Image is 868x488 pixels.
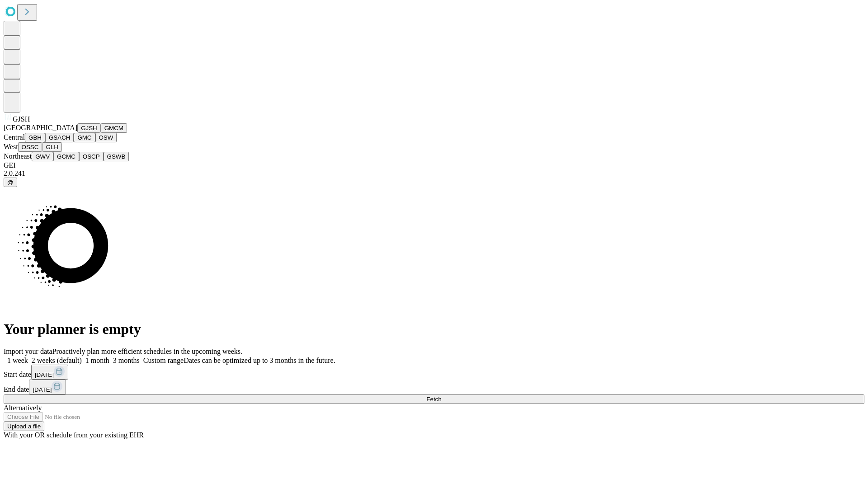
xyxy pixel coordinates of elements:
[7,357,28,364] span: 1 week
[32,357,82,364] span: 2 weeks (default)
[13,115,30,123] span: GJSH
[143,357,184,364] span: Custom range
[7,179,14,186] span: @
[4,169,864,178] div: 2.0.241
[4,380,864,394] div: End date
[31,365,68,380] button: [DATE]
[4,422,44,431] button: Upload a file
[4,152,32,160] span: Northeast
[4,431,144,439] span: With your OR schedule from your existing EHR
[32,152,53,161] button: GWV
[4,365,864,380] div: Start date
[4,143,18,150] span: West
[45,133,74,142] button: GSACH
[184,357,335,364] span: Dates can be optimized up to 3 months in the future.
[18,142,42,152] button: OSSC
[85,357,109,364] span: 1 month
[52,347,242,355] span: Proactively plan more efficient schedules in the upcoming weeks.
[4,124,77,131] span: [GEOGRAPHIC_DATA]
[53,152,79,161] button: GCMC
[74,133,95,142] button: GMC
[33,386,52,393] span: [DATE]
[113,357,140,364] span: 3 months
[4,404,42,412] span: Alternatively
[4,321,864,338] h1: Your planner is empty
[104,152,129,161] button: GSWB
[79,152,104,161] button: OSCP
[77,123,101,133] button: GJSH
[4,347,52,355] span: Import your data
[95,133,117,142] button: OSW
[42,142,61,152] button: GLH
[101,123,127,133] button: GMCM
[25,133,45,142] button: GBH
[426,396,441,403] span: Fetch
[4,133,25,141] span: Central
[4,178,17,187] button: @
[35,371,54,378] span: [DATE]
[4,394,864,404] button: Fetch
[4,161,864,169] div: GEI
[29,380,66,394] button: [DATE]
